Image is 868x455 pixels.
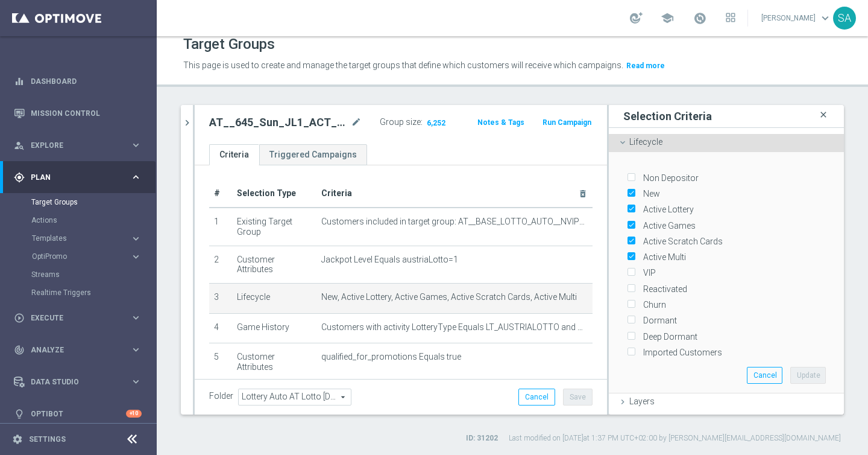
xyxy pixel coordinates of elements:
[14,76,25,87] i: equalizer
[232,313,316,343] td: Game History
[466,433,498,444] label: ID: 31202
[14,172,130,183] div: Plan
[426,118,447,130] span: 6,252
[639,347,722,358] label: Imported Customers
[14,97,142,129] div: Mission Control
[623,109,712,123] h3: Selection Criteria
[32,253,130,260] div: OptiPromo
[31,142,130,149] span: Explore
[31,346,130,354] span: Analyze
[31,229,156,247] div: Templates
[14,172,25,183] i: gps_fixed
[639,284,687,294] label: Reactivated
[31,284,156,302] div: Realtime Triggers
[130,233,142,244] i: keyboard_arrow_right
[31,174,130,181] span: Plan
[625,59,666,72] button: Read more
[232,284,316,314] td: Lifecycle
[209,313,232,343] td: 4
[126,410,142,418] div: +10
[629,137,662,147] span: Lifecycle
[183,36,275,53] h1: Target Groups
[321,292,577,302] span: New, Active Lottery, Active Games, Active Scratch Cards, Active Multi
[639,315,677,326] label: Dormant
[130,312,142,323] i: keyboard_arrow_right
[32,235,130,242] div: Templates
[32,235,118,242] span: Templates
[31,215,125,225] a: Actions
[629,396,655,406] span: Layers
[817,107,829,123] i: close
[13,313,142,323] div: play_circle_outline Execute keyboard_arrow_right
[639,331,697,342] label: Deep Dormant
[14,345,130,355] div: Analyze
[380,117,421,127] label: Group size
[209,391,233,401] label: Folder
[183,60,623,70] span: This page is used to create and manage the target groups that define which customers will receive...
[629,414,705,424] span: Customer Attributes
[639,267,656,278] label: VIP
[639,220,696,231] label: Active Games
[209,115,348,130] h2: AT__645_Sun_JL1_ACT_1__NVIP_EMA_AUT_LT
[833,7,856,30] div: SA
[13,141,142,150] button: person_search Explore keyboard_arrow_right
[639,299,666,310] label: Churn
[31,197,125,207] a: Target Groups
[209,208,232,246] td: 1
[31,65,142,97] a: Dashboard
[12,434,23,445] i: settings
[232,180,316,208] th: Selection Type
[639,236,723,247] label: Active Scratch Cards
[321,255,458,265] span: Jackpot Level Equals austriaLotto=1
[14,313,130,323] div: Execute
[209,144,259,165] a: Criteria
[209,343,232,381] td: 5
[130,171,142,183] i: keyboard_arrow_right
[31,211,156,229] div: Actions
[31,97,142,129] a: Mission Control
[321,352,461,362] span: qualified_for_promotions Equals true
[31,288,125,297] a: Realtime Triggers
[31,314,130,322] span: Execute
[13,109,142,118] button: Mission Control
[232,343,316,381] td: Customer Attributes
[790,367,826,384] button: Update
[130,139,142,151] i: keyboard_arrow_right
[14,409,25,419] i: lightbulb
[13,377,142,387] button: Data Studio keyboard_arrow_right
[31,193,156,211] div: Target Groups
[130,376,142,387] i: keyboard_arrow_right
[509,433,841,444] label: Last modified on [DATE] at 1:37 PM UTC+02:00 by [PERSON_NAME][EMAIL_ADDRESS][DOMAIN_NAME]
[541,116,593,129] button: Run Campaign
[518,389,555,406] button: Cancel
[32,253,118,260] span: OptiPromo
[578,189,588,199] i: delete_forever
[13,77,142,86] button: equalizer Dashboard
[351,115,362,130] i: mode_edit
[321,322,588,332] span: Customers with activity LotteryType Equals LT_AUSTRIALOTTO and Quantity >= 1, during the previous...
[13,345,142,355] button: track_changes Analyze keyboard_arrow_right
[747,367,782,384] button: Cancel
[130,251,142,262] i: keyboard_arrow_right
[209,284,232,314] td: 3
[31,398,126,430] a: Optibot
[31,234,142,243] button: Templates keyboard_arrow_right
[13,409,142,419] button: lightbulb Optibot +10
[29,436,66,443] a: Settings
[639,204,694,215] label: Active Lottery
[209,246,232,284] td: 2
[13,173,142,182] button: gps_fixed Plan keyboard_arrow_right
[31,252,142,261] button: OptiPromo keyboard_arrow_right
[760,9,833,27] a: [PERSON_NAME]keyboard_arrow_down
[209,180,232,208] th: #
[14,345,25,355] i: track_changes
[181,105,193,141] button: chevron_right
[563,389,593,406] button: Save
